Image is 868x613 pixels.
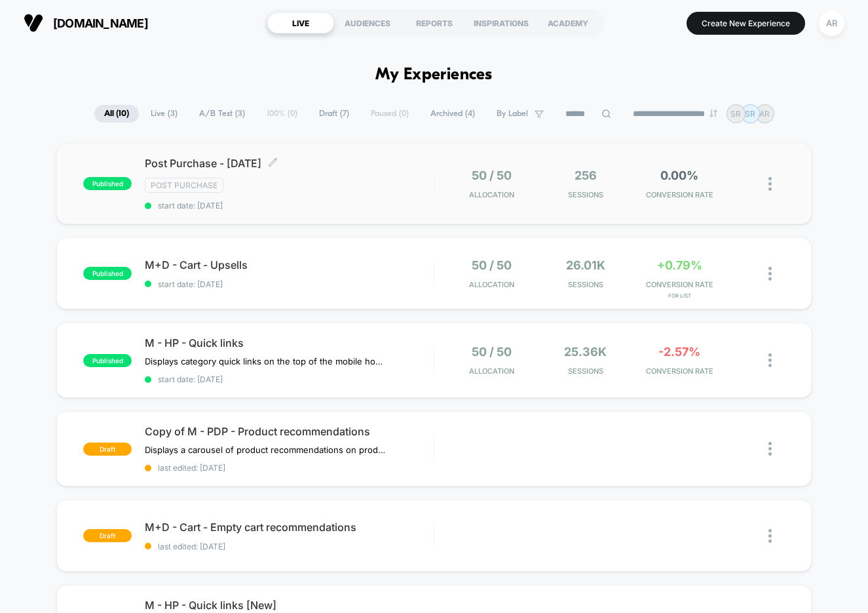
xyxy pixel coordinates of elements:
span: Live ( 3 ) [141,105,187,123]
span: 0.00% [660,168,698,182]
div: LIVE [267,12,334,33]
span: 50 / 50 [472,258,512,272]
img: Visually logo [24,13,43,33]
span: published [83,354,132,367]
span: Sessions [542,280,630,289]
p: SR [730,109,741,119]
span: Copy of M - PDP - Product recommendations [145,425,434,438]
span: last edited: [DATE] [145,542,434,551]
p: SR [745,109,755,119]
img: end [709,109,717,117]
span: Allocation [469,190,514,199]
span: CONVERSION RATE [635,280,723,289]
span: All ( 10 ) [94,105,139,123]
button: Create New Experience [687,12,805,35]
span: A/B Test ( 3 ) [189,105,255,123]
span: CONVERSION RATE [635,190,723,199]
span: Post Purchase - [DATE] [145,157,434,170]
div: ACADEMY [535,12,601,33]
span: Allocation [469,366,514,376]
span: -2.57% [658,345,700,359]
span: Sessions [542,190,630,199]
span: M - HP - Quick links [New] [145,599,434,612]
span: Archived ( 4 ) [421,105,485,123]
p: AR [759,109,770,119]
span: start date: [DATE] [145,279,434,289]
span: Allocation [469,280,514,289]
span: [DOMAIN_NAME] [53,16,148,30]
span: 50 / 50 [472,345,512,359]
img: close [768,353,772,367]
span: M+D - Cart - Upsells [145,258,434,271]
div: REPORTS [401,12,468,33]
img: close [768,529,772,543]
span: Draft ( 7 ) [309,105,359,123]
span: published [83,267,132,280]
span: last edited: [DATE] [145,463,434,473]
button: AR [815,10,848,37]
span: start date: [DATE] [145,201,434,210]
span: Displays category quick links on the top of the mobile homepage. [145,356,388,366]
span: +0.79% [657,258,702,272]
span: CONVERSION RATE [635,366,723,376]
span: draft [83,529,132,542]
span: 26.01k [566,258,605,272]
div: AUDIENCES [334,12,401,33]
span: 25.36k [564,345,607,359]
img: close [768,177,772,191]
span: Displays a carousel of product recommendations on product pages [145,445,388,455]
img: close [768,442,772,456]
span: M - HP - Quick links [145,336,434,349]
span: 256 [575,168,597,182]
span: for List [635,292,723,299]
span: draft [83,443,132,456]
span: Post Purchase [145,178,223,193]
span: By Label [497,109,528,119]
span: M+D - Cart - Empty cart recommendations [145,521,434,534]
img: close [768,267,772,281]
div: INSPIRATIONS [468,12,535,33]
span: Sessions [542,366,630,376]
span: start date: [DATE] [145,374,434,384]
span: published [83,177,132,190]
div: AR [819,10,844,36]
button: [DOMAIN_NAME] [20,12,152,33]
h1: My Experiences [375,66,493,85]
span: 50 / 50 [472,168,512,182]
